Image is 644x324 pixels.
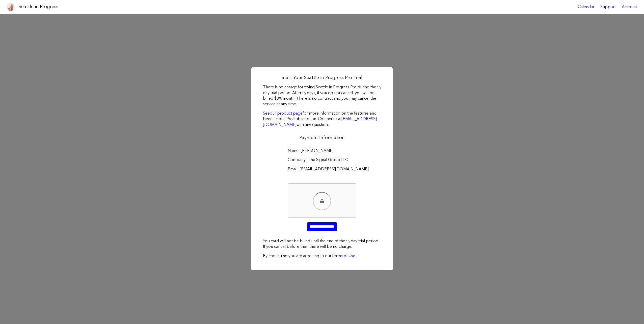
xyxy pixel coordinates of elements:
[19,4,58,10] h1: Seattle in Progress
[263,238,381,250] p: You card will not be billed until the end of the 15 day trial period. If you cancel before then t...
[288,166,356,172] label: Email: [EMAIL_ADDRESS][DOMAIN_NAME]
[288,148,356,153] label: Name: [PERSON_NAME]
[263,74,381,81] h2: Start Your Seattle in Progress Pro Trial
[263,134,381,141] h2: Payment Information
[263,111,381,127] p: See for more information on the features and benefits of a Pro subscription. Contact us at with a...
[288,157,356,163] label: Company: The Signal Group LLC
[270,111,303,116] a: our product page
[263,84,381,107] p: There is no charge for trying Seattle in Progress Pro during the 15 day trial period. After 15 da...
[263,253,381,259] p: By continuing you are agreeing to our .
[331,253,355,258] a: Terms of Use
[263,116,377,127] a: [EMAIL_ADDRESS][DOMAIN_NAME]
[7,3,15,11] img: favicon-96x96.png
